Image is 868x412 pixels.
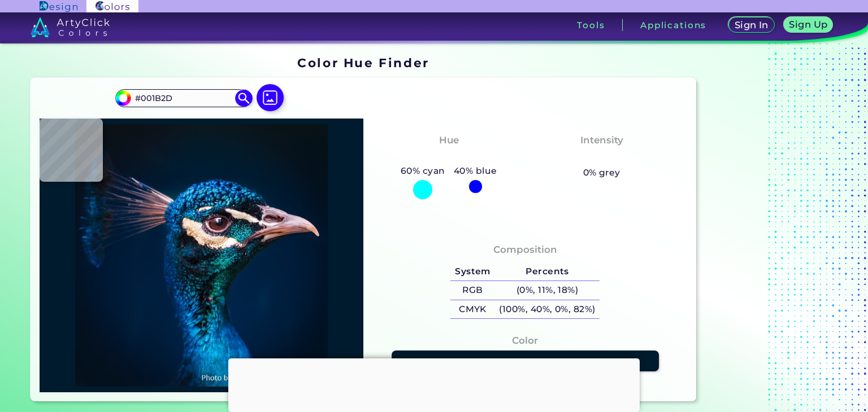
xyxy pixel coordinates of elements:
h5: Sign Up [789,20,828,29]
h5: Sign In [734,20,769,30]
h4: Hue [439,132,459,148]
img: logo_artyclick_colors_white.svg [31,17,110,37]
h3: Vibrant [577,150,626,164]
h4: Intensity [580,132,623,148]
h3: Applications [640,21,706,29]
iframe: Advertisement [701,51,842,405]
a: Sign Up [783,17,834,33]
img: icon picture [257,84,284,111]
h5: RGB [450,281,494,300]
h5: System [450,262,494,281]
img: img_pavlin.jpg [45,124,358,387]
h5: Percents [495,262,600,281]
input: type color.. [131,91,236,106]
h3: Cyan-Blue [417,150,481,164]
h3: Tools [577,21,605,29]
a: Sign In [728,17,775,33]
h5: 40% blue [449,164,501,178]
h4: Composition [493,242,557,258]
h5: 60% cyan [396,164,449,178]
h5: CMYK [450,300,494,319]
h5: 0% grey [583,165,620,180]
h5: (0%, 11%, 18%) [495,281,600,300]
img: icon search [235,90,252,107]
h1: Color Hue Finder [297,54,429,71]
iframe: Advertisement [228,358,640,409]
img: ArtyClick Design logo [40,1,77,12]
h4: Color [512,332,538,349]
h5: (100%, 40%, 0%, 82%) [495,300,600,319]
